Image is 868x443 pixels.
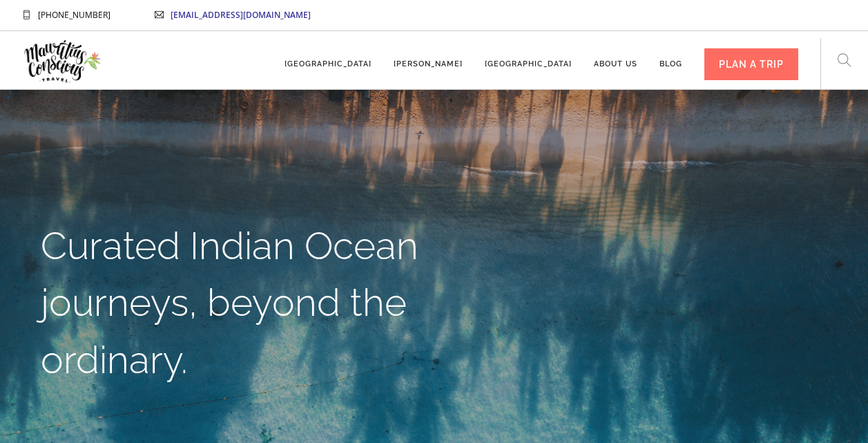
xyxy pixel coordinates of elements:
[659,39,682,77] a: Blog
[41,218,424,389] h1: Curated Indian Ocean journeys, beyond the ordinary.
[38,9,110,21] span: [PHONE_NUMBER]
[22,35,103,87] img: Mauritius Conscious Travel
[704,48,798,80] div: PLAN A TRIP
[594,39,637,77] a: About us
[485,39,572,77] a: [GEOGRAPHIC_DATA]
[284,39,372,77] a: [GEOGRAPHIC_DATA]
[171,9,311,21] a: [EMAIL_ADDRESS][DOMAIN_NAME]
[394,39,463,77] a: [PERSON_NAME]
[704,39,798,77] a: PLAN A TRIP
